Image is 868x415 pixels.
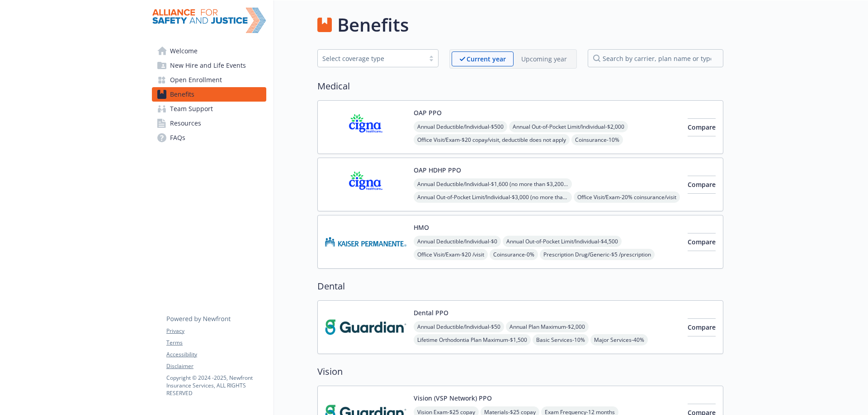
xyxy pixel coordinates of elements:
span: Office Visit/Exam - 20% coinsurance/visit [574,191,680,203]
button: Compare [688,118,716,136]
span: Office Visit/Exam - $20 /visit [414,249,488,260]
span: Compare [688,238,716,246]
span: Annual Deductible/Individual - $1,600 (no more than $3,200 per individual - within a family) [414,178,572,190]
span: Annual Out-of-Pocket Limit/Individual - $4,500 [503,236,622,247]
span: Annual Out-of-Pocket Limit/Individual - $2,000 [509,121,628,132]
h2: Dental [317,280,723,293]
a: Disclaimer [166,362,266,370]
img: Kaiser Permanente Insurance Company carrier logo [325,223,406,261]
a: Benefits [152,87,266,102]
span: Resources [170,116,201,131]
img: CIGNA carrier logo [325,108,406,146]
span: Office Visit/Exam - $20 copay/visit, deductible does not apply [414,134,570,145]
span: Prescription Drug/Generic - $5 /prescription [540,249,655,260]
img: CIGNA carrier logo [325,165,406,204]
a: FAQs [152,131,266,145]
input: search by carrier, plan name or type [588,49,723,67]
span: New Hire and Life Events [170,58,246,73]
img: Guardian carrier logo [325,308,406,346]
h2: Medical [317,79,723,93]
button: Compare [688,318,716,336]
button: OAP PPO [414,108,442,117]
a: Team Support [152,102,266,116]
span: Welcome [170,44,198,58]
span: Annual Deductible/Individual - $50 [414,321,504,332]
a: Welcome [152,44,266,58]
div: Select coverage type [322,54,420,63]
span: FAQs [170,131,185,145]
span: Annual Deductible/Individual - $0 [414,236,501,247]
span: Compare [688,180,716,189]
p: Current year [467,54,506,64]
span: Compare [688,323,716,331]
span: Coinsurance - 0% [490,249,538,260]
span: Compare [688,123,716,131]
h1: Benefits [337,11,409,38]
span: Lifetime Orthodontia Plan Maximum - $1,500 [414,334,531,345]
a: Open Enrollment [152,73,266,87]
span: Coinsurance - 10% [571,134,623,145]
span: Annual Plan Maximum - $2,000 [506,321,589,332]
button: OAP HDHP PPO [414,165,461,175]
a: Privacy [166,327,266,335]
a: Accessibility [166,350,266,359]
span: Major Services - 40% [590,334,648,345]
span: Annual Deductible/Individual - $500 [414,121,507,132]
button: Compare [688,176,716,194]
span: Annual Out-of-Pocket Limit/Individual - $3,000 (no more than $3,200 per individual - within a fam... [414,191,572,203]
button: Compare [688,233,716,251]
a: Resources [152,116,266,131]
span: Team Support [170,102,213,116]
a: Terms [166,339,266,347]
span: Open Enrollment [170,73,222,87]
a: New Hire and Life Events [152,58,266,73]
p: Copyright © 2024 - 2025 , Newfront Insurance Services, ALL RIGHTS RESERVED [166,374,266,397]
button: HMO [414,223,429,232]
p: Upcoming year [521,54,567,64]
h2: Vision [317,365,723,378]
button: Dental PPO [414,308,448,317]
span: Benefits [170,87,194,102]
span: Basic Services - 10% [533,334,589,345]
button: Vision (VSP Network) PPO [414,393,492,403]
